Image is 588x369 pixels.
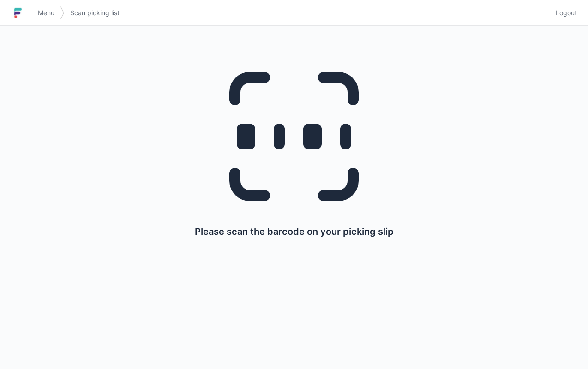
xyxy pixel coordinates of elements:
span: Logout [556,8,577,18]
span: Menu [38,8,54,18]
p: Please scan the barcode on your picking slip [195,225,394,238]
a: Scan picking list [65,5,125,21]
a: Logout [550,5,577,21]
img: svg> [60,2,65,24]
img: logo-small.jpg [11,6,25,20]
a: Menu [32,5,60,21]
span: Scan picking list [70,8,120,18]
